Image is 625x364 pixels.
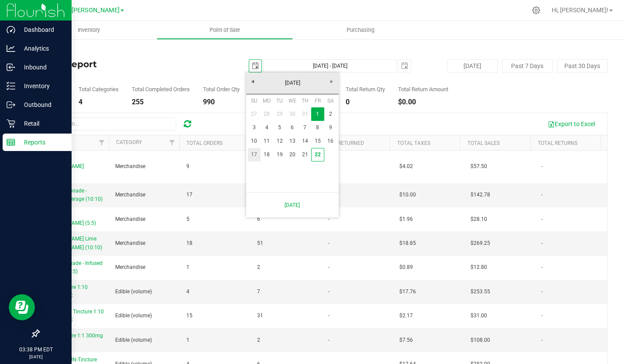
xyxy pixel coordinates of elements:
a: 18 [261,148,273,161]
a: Point of Sale [157,21,292,39]
div: 255 [132,99,190,106]
a: Qty Returned [327,140,364,146]
a: 15 [311,134,324,148]
button: Past 7 Days [502,59,553,72]
button: Past 30 Days [557,59,608,72]
span: - [541,215,543,223]
th: Thursday [299,94,311,107]
span: Merchandise [115,162,145,171]
span: - [328,336,330,344]
span: Merchandise [115,239,145,247]
span: 1 [186,336,189,344]
iframe: Resource center [9,294,35,320]
span: 51 [257,239,263,247]
span: Edible (volume) [115,312,152,320]
th: Sunday [248,94,261,107]
span: $108.00 [470,336,490,344]
span: select [249,60,261,72]
th: Wednesday [286,94,299,107]
a: [DATE] [251,196,334,214]
a: 21 [299,148,311,161]
div: Total Completed Orders [132,86,190,92]
span: - [328,288,330,296]
span: - [541,191,543,199]
inline-svg: Retail [7,119,15,128]
a: 7 [299,121,311,134]
span: - [328,263,330,271]
p: Reports [15,137,68,148]
inline-svg: Dashboard [7,25,15,34]
div: 990 [203,99,240,106]
p: [DATE] [4,354,68,360]
a: 6 [286,121,299,134]
a: 13 [286,134,299,148]
p: Analytics [15,43,68,54]
span: 5mg Lemonade - Infused Beverage (5:5) [44,260,103,275]
span: $10.00 [399,191,416,199]
a: 16 [324,134,337,148]
span: Peppermint Tincture 1:10 300mg THC [44,309,104,323]
inline-svg: Analytics [7,44,15,53]
span: Purchasing [335,26,386,34]
span: 6 [257,215,260,223]
span: select [398,60,411,72]
a: 9 [324,121,337,134]
a: Purchasing [293,21,429,39]
span: $12.80 [470,263,487,271]
span: Edible (volume) [115,288,152,296]
span: 5 [186,215,189,223]
span: GA4 - [PERSON_NAME] [55,7,120,14]
span: Lime Tincture 1:1 300mg THC [44,333,103,347]
input: Search... [45,117,176,130]
a: 12 [273,134,286,148]
a: 5 [273,121,286,134]
span: - [541,239,543,247]
span: - [541,336,543,344]
p: Inbound [15,62,68,72]
a: 8 [311,121,324,134]
span: 7 [257,288,260,296]
inline-svg: Reports [7,138,15,147]
a: 31 [299,107,311,121]
span: $2.17 [399,312,413,320]
a: 22 [311,148,324,161]
a: 17 [248,148,261,161]
span: 1 [186,263,189,271]
span: [PERSON_NAME] Lime [PERSON_NAME] (10:10) [44,236,102,250]
h4: Sales Report [38,59,228,69]
div: Total Order Qty [203,86,240,92]
span: 10mg Lemonade - Infused Beverage (10:10) [44,188,103,202]
a: 30 [286,107,299,121]
p: Dashboard [15,24,68,35]
a: 10 [248,134,261,148]
a: 19 [273,148,286,161]
a: [DATE] [246,76,340,90]
span: 2 [257,336,260,344]
span: - [328,215,330,223]
div: 0 [346,99,385,106]
span: $17.76 [399,288,416,296]
span: Edible (volume) [115,336,152,344]
p: Retail [15,118,68,129]
button: [DATE] [447,59,498,72]
div: Manage settings [531,6,542,14]
span: Merchandise [115,191,145,199]
span: $28.10 [470,215,487,223]
span: - [541,288,543,296]
span: - [541,312,543,320]
a: 3 [248,121,261,134]
a: Filter [165,135,179,150]
a: Total Returns [538,140,577,146]
inline-svg: Inventory [7,82,15,90]
span: $253.55 [470,288,490,296]
span: - [328,312,330,320]
span: Point of Sale [198,26,252,34]
span: Merchandise [115,215,145,223]
span: Inventory [66,26,112,34]
span: 15 [186,312,192,320]
span: $57.50 [470,162,487,171]
a: 20 [286,148,299,161]
a: Filter [95,135,109,150]
a: Total Sales [467,140,500,146]
th: Friday [311,94,324,107]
